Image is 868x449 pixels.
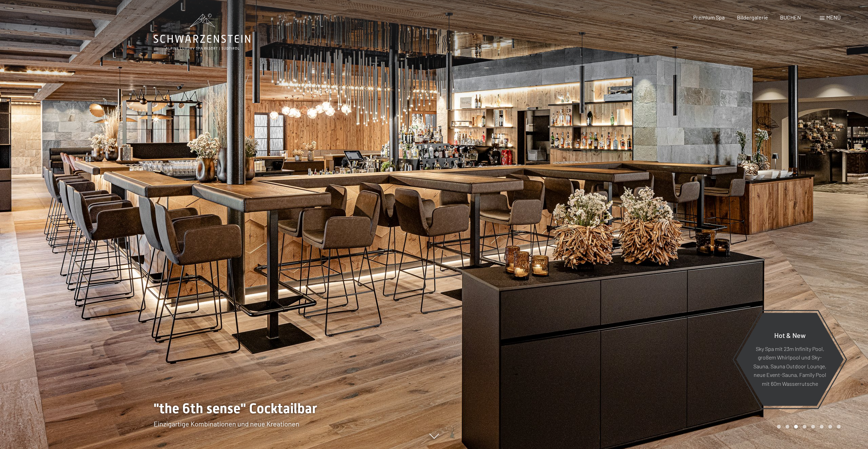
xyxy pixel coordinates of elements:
div: Carousel Page 2 [786,425,789,428]
div: Carousel Page 6 [820,425,824,428]
div: Carousel Page 1 [777,425,781,428]
div: Carousel Page 3 (Current Slide) [794,425,798,428]
p: Sky Spa mit 23m Infinity Pool, großem Whirlpool und Sky-Sauna, Sauna Outdoor Lounge, neue Event-S... [753,344,827,388]
a: BUCHEN [780,14,801,21]
a: Hot & New Sky Spa mit 23m Infinity Pool, großem Whirlpool und Sky-Sauna, Sauna Outdoor Lounge, ne... [736,312,844,406]
div: Carousel Page 7 [828,425,832,428]
div: Carousel Pagination [775,425,841,428]
div: Carousel Page 8 [837,425,841,428]
a: Premium Spa [693,14,725,21]
div: Carousel Page 4 [803,425,806,428]
span: Hot & New [774,331,806,339]
a: Bildergalerie [737,14,768,21]
div: Carousel Page 5 [811,425,815,428]
span: Menü [826,14,841,21]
